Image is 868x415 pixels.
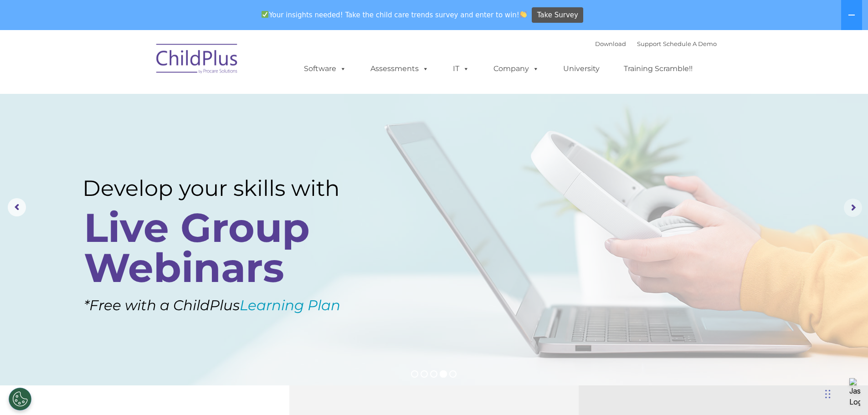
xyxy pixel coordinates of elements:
[532,7,583,23] a: Take Survey
[615,60,702,78] a: Training Scramble!!
[825,380,831,408] div: Drag
[361,60,438,78] a: Assessments
[258,6,531,24] span: Your insights needed! Take the child care trends survey and enter to win!
[595,40,717,47] font: |
[663,40,717,47] a: Schedule A Demo
[444,60,478,78] a: IT
[240,297,340,314] a: Learning Plan
[127,60,154,67] span: Last name
[295,60,355,78] a: Software
[152,37,243,83] img: ChildPlus by Procare Solutions
[719,317,868,415] iframe: Chat Widget
[262,11,268,18] img: ✅
[127,97,165,104] span: Phone number
[595,40,626,47] a: Download
[637,40,661,47] a: Support
[82,175,370,201] rs-layer: Develop your skills with
[554,60,609,78] a: University
[84,292,390,318] rs-layer: *Free with a ChildPlus
[9,388,31,410] button: Cookies Settings
[84,208,366,288] rs-layer: Live Group Webinars
[520,11,527,18] img: 👏
[537,7,578,23] span: Take Survey
[484,60,548,78] a: Company
[85,309,195,339] a: Learn More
